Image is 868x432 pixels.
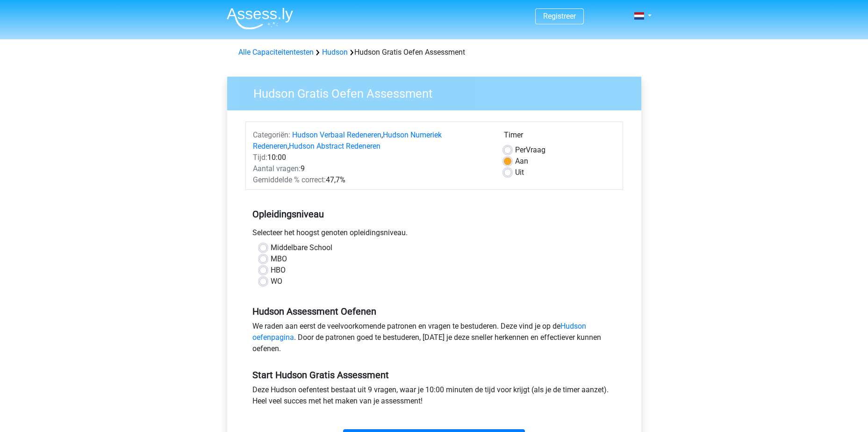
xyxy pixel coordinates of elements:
span: Aantal vragen: [253,164,301,173]
label: Uit [515,167,524,178]
label: MBO [271,253,287,265]
h5: Hudson Assessment Oefenen [252,306,616,317]
label: Vraag [515,144,545,156]
label: Aan [515,156,528,167]
label: HBO [271,265,286,276]
div: , , [246,130,497,152]
a: Registreer [543,12,576,21]
span: Gemiddelde % correct: [253,175,326,184]
h3: Hudson Gratis Oefen Assessment [242,83,634,101]
div: We raden aan eerst de veelvoorkomende patronen en vragen te bestuderen. Deze vind je op de . Door... [245,321,623,358]
span: Categoriën: [253,130,290,139]
div: Hudson Gratis Oefen Assessment [235,47,634,58]
div: 47,7% [246,174,497,186]
a: Hudson Numeriek Redeneren [253,130,442,151]
a: Hudson Abstract Redeneren [289,142,380,151]
a: Alle Capaciteitentesten [238,48,314,57]
div: Timer [504,130,616,144]
h5: Opleidingsniveau [252,205,616,223]
a: Hudson Verbaal Redeneren [292,130,381,139]
a: Hudson [322,48,348,57]
div: 10:00 [246,152,497,163]
div: 9 [246,163,497,174]
label: WO [271,276,282,287]
div: Selecteer het hoogst genoten opleidingsniveau. [245,227,623,242]
h5: Start Hudson Gratis Assessment [252,369,616,381]
span: Per [515,145,526,154]
label: Middelbare School [271,242,332,253]
img: Assessly [227,7,293,29]
span: Tijd: [253,153,267,162]
div: Deze Hudson oefentest bestaat uit 9 vragen, waar je 10:00 minuten de tijd voor krijgt (als je de ... [245,384,623,410]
